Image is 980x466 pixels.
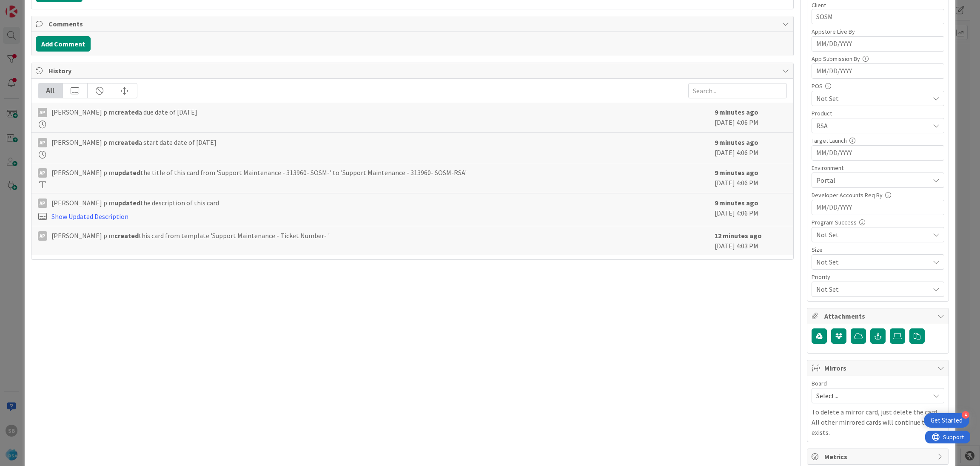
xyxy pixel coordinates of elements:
[114,168,140,177] b: updated
[812,380,827,386] span: Board
[812,56,944,62] div: App Submission By
[114,198,140,207] b: updated
[51,107,197,117] span: [PERSON_NAME] p m a due date of [DATE]
[38,83,63,98] div: All
[51,230,330,241] span: [PERSON_NAME] p m this card from template 'Support Maintenance - Ticket Number- '
[812,138,944,144] div: Target Launch
[812,83,944,89] div: POS
[962,411,969,419] div: 4
[38,168,47,178] div: Ap
[812,192,944,198] div: Developer Accounts Req By
[715,137,787,158] div: [DATE] 4:06 PM
[38,231,47,241] div: Ap
[38,138,47,147] div: Ap
[51,137,217,147] span: [PERSON_NAME] p m a start date date of [DATE]
[816,121,929,131] span: RSA
[36,36,91,52] button: Add Comment
[715,138,758,147] b: 9 minutes ago
[812,407,944,437] p: To delete a mirror card, just delete the card. All other mirrored cards will continue to exists.
[816,93,929,104] span: Not Set
[18,1,39,12] span: Support
[812,247,944,253] div: Size
[48,66,778,76] span: History
[812,274,944,280] div: Priority
[816,64,940,78] input: MM/DD/YYYY
[38,108,47,117] div: Ap
[816,200,940,215] input: MM/DD/YYYY
[715,198,787,221] div: [DATE] 4:06 PM
[715,198,758,207] b: 9 minutes ago
[812,165,944,171] div: Environment
[816,146,940,160] input: MM/DD/YYYY
[816,37,940,51] input: MM/DD/YYYY
[688,83,787,98] input: Search...
[48,19,778,29] span: Comments
[114,138,139,147] b: created
[931,416,963,425] div: Get Started
[812,219,944,225] div: Program Success
[812,110,944,116] div: Product
[715,107,787,128] div: [DATE] 4:06 PM
[816,175,929,185] span: Portal
[812,29,944,35] div: Appstore Live By
[816,256,925,268] span: Not Set
[51,198,219,208] span: [PERSON_NAME] p m the description of this card
[816,390,925,402] span: Select...
[715,167,787,189] div: [DATE] 4:06 PM
[114,108,139,116] b: created
[114,231,139,240] b: created
[715,168,758,177] b: 9 minutes ago
[824,311,933,321] span: Attachments
[715,108,758,116] b: 9 minutes ago
[51,167,467,178] span: [PERSON_NAME] p m the title of this card from 'Support Maintenance - 313960- SOSM-' to 'Support M...
[824,363,933,373] span: Mirrors
[38,198,47,208] div: Ap
[715,231,762,240] b: 12 minutes ago
[824,452,933,462] span: Metrics
[816,230,929,240] span: Not Set
[51,212,128,221] a: Show Updated Description
[715,230,787,251] div: [DATE] 4:03 PM
[812,1,826,9] label: Client
[924,413,969,428] div: Open Get Started checklist, remaining modules: 4
[816,283,925,295] span: Not Set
